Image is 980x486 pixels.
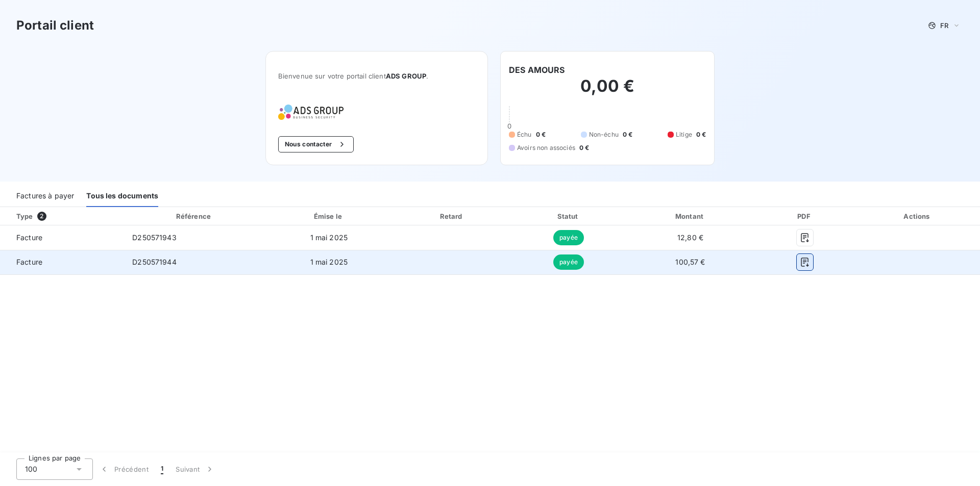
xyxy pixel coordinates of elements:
[278,72,475,80] span: Bienvenue sur votre portail client .
[278,105,344,120] img: Company logo
[553,230,584,245] span: payée
[756,211,853,221] div: PDF
[553,254,584,270] span: payée
[386,72,426,80] span: ADS GROUP
[93,458,155,480] button: Précédent
[310,233,348,242] span: 1 mai 2025
[517,143,575,152] span: Avoirs non associés
[161,464,163,474] span: 1
[589,130,619,139] span: Non-échu
[132,258,177,266] span: D250571944
[176,212,211,220] div: Référence
[310,258,348,266] span: 1 mai 2025
[509,64,565,76] h6: DES AMOURS
[623,130,632,139] span: 0 €
[513,211,624,221] div: Statut
[267,211,391,221] div: Émise le
[675,258,705,266] span: 100,57 €
[395,211,509,221] div: Retard
[8,257,116,267] span: Facture
[940,21,948,30] span: FR
[579,143,589,152] span: 0 €
[857,211,978,221] div: Actions
[628,211,752,221] div: Montant
[677,233,703,242] span: 12,80 €
[86,186,158,207] div: Tous les documents
[132,233,177,242] span: D250571943
[676,130,692,139] span: Litige
[696,130,706,139] span: 0 €
[509,76,706,107] h2: 0,00 €
[278,136,354,152] button: Nous contacter
[10,211,122,221] div: Type
[169,458,221,480] button: Suivant
[8,233,116,243] span: Facture
[536,130,546,139] span: 0 €
[25,464,37,474] span: 100
[37,212,46,221] span: 2
[507,122,511,130] span: 0
[16,186,74,207] div: Factures à payer
[16,16,94,35] h3: Portail client
[155,458,169,480] button: 1
[517,130,532,139] span: Échu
